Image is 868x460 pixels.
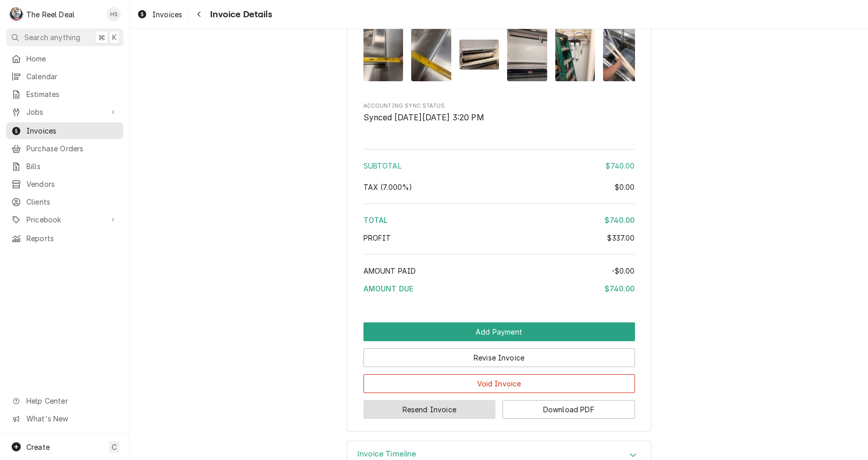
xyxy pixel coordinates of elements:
[363,393,635,419] div: Button Group Row
[6,410,123,427] a: Go to What's New
[26,143,118,154] span: Purchase Orders
[363,348,635,367] button: Revise Invoice
[363,215,635,225] div: Total
[612,266,635,276] div: -$0.00
[363,10,635,89] div: Attachments
[363,322,635,341] div: Button Group Row
[6,28,123,46] button: Search anything⌘K
[363,400,496,419] button: Resend Invoice
[112,442,117,452] span: C
[507,28,547,81] img: WfgU3C4GS4qd4u28YmsY
[26,89,118,100] span: Estimates
[363,102,635,124] div: Accounting Sync Status
[207,8,272,21] span: Invoice Details
[6,193,123,210] a: Clients
[107,7,121,21] div: Heath Strawbridge's Avatar
[6,158,123,175] a: Bills
[363,267,416,275] span: Amount Paid
[363,20,635,90] span: Attachments
[503,400,635,419] button: Download PDF
[363,182,635,192] div: Tax
[6,392,123,409] a: Go to Help Center
[26,196,118,207] span: Clients
[615,182,635,192] div: $0.00
[6,68,123,85] a: Calendar
[133,6,186,23] a: Invoices
[26,443,50,451] span: Create
[26,53,118,64] span: Home
[26,214,103,225] span: Pricebook
[603,28,643,81] img: iQ60z6zMTfGwovQDEgtJ
[26,179,118,189] span: Vendors
[363,284,414,293] span: Amount Due
[26,233,118,244] span: Reports
[363,374,635,393] button: Void Invoice
[152,9,182,20] span: Invoices
[363,28,404,81] img: lfT7W0VHTNeRP4wMWLV1
[26,9,75,20] div: The Reel Deal
[363,112,635,124] span: Accounting Sync Status
[363,266,635,276] div: Amount Paid
[605,215,635,225] div: $740.00
[6,176,123,192] a: Vendors
[363,367,635,393] div: Button Group Row
[6,122,123,139] a: Invoices
[6,230,123,247] a: Reports
[363,102,635,110] span: Accounting Sync Status
[363,183,413,191] span: [6%] Florida State [1%] Florida, Polk County
[363,233,635,243] div: Profit
[6,140,123,157] a: Purchase Orders
[363,322,635,341] button: Add Payment
[26,161,118,172] span: Bills
[607,233,635,243] div: $337.00
[363,145,635,301] div: Amount Summary
[112,32,117,43] span: K
[6,104,123,120] a: Go to Jobs
[107,7,121,21] div: HS
[26,413,117,424] span: What's New
[363,341,635,367] div: Button Group Row
[98,32,105,43] span: ⌘
[24,32,80,43] span: Search anything
[606,160,635,171] div: $740.00
[363,161,402,170] span: Subtotal
[363,234,391,242] span: Profit
[26,396,117,406] span: Help Center
[26,125,118,136] span: Invoices
[26,71,118,82] span: Calendar
[363,283,635,294] div: Amount Due
[357,449,417,459] h3: Invoice Timeline
[26,107,103,117] span: Jobs
[6,211,123,228] a: Go to Pricebook
[459,40,499,70] img: MEvcQTglQtbxo2uAW3Sk
[605,283,635,294] div: $740.00
[363,216,388,224] span: Total
[411,28,451,81] img: ehk3hJEYTMmZVoWwymaP
[9,7,23,21] div: The Reel Deal's Avatar
[555,28,595,81] img: u3sqkRYPSHqiSikkgbqE
[6,86,123,103] a: Estimates
[9,7,23,21] div: T
[191,6,207,22] button: Navigate back
[6,50,123,67] a: Home
[363,322,635,419] div: Button Group
[363,113,484,122] span: Synced [DATE][DATE] 3:20 PM
[363,160,635,171] div: Subtotal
